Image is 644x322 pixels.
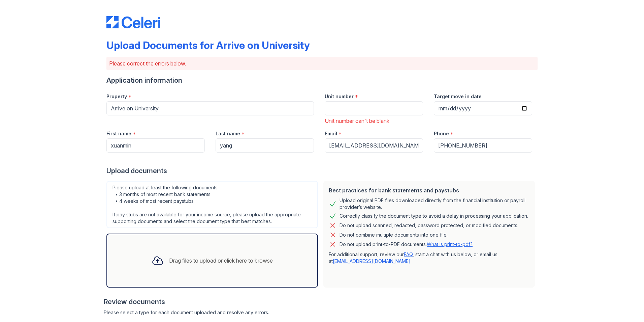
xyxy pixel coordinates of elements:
[325,130,337,137] label: Email
[434,130,449,137] label: Phone
[325,93,354,100] label: Unit number
[340,231,448,239] div: Do not combine multiple documents into one file.
[340,221,518,230] div: Do not upload scanned, redacted, password protected, or modified documents.
[106,93,127,100] label: Property
[106,76,538,85] div: Application information
[427,241,473,247] a: What is print-to-pdf?
[216,130,240,137] label: Last name
[329,186,529,194] div: Best practices for bank statements and paystubs
[106,39,310,51] div: Upload Documents for Arrive on University
[106,130,131,137] label: First name
[104,297,538,306] div: Review documents
[104,309,538,316] div: Please select a type for each document uploaded and resolve any errors.
[340,197,529,211] div: Upload original PDF files downloaded directly from the financial institution or payroll provider’...
[106,16,160,28] img: CE_Logo_Blue-a8612792a0a2168367f1c8372b55b34899dd931a85d93a1a3d3e32e68fde9ad4.png
[169,257,273,265] div: Drag files to upload or click here to browse
[333,258,411,264] a: [EMAIL_ADDRESS][DOMAIN_NAME]
[340,212,528,220] div: Correctly classify the document type to avoid a delay in processing your application.
[434,93,482,100] label: Target move in date
[340,241,473,248] p: Do not upload print-to-PDF documents.
[325,117,423,125] div: Unit number can't be blank
[329,251,529,265] p: For additional support, review our , start a chat with us below, or email us at
[404,251,413,257] a: FAQ
[106,181,318,228] div: Please upload at least the following documents: • 3 months of most recent bank statements • 4 wee...
[109,59,535,68] p: Please correct the errors below.
[106,166,538,176] div: Upload documents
